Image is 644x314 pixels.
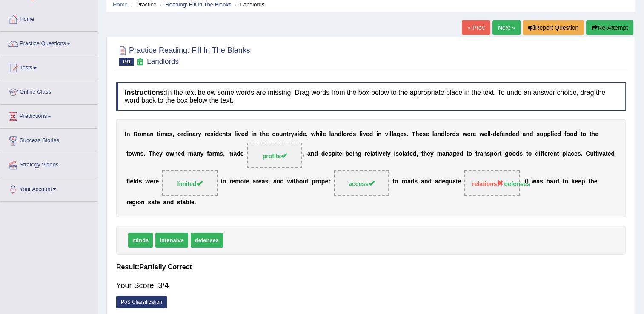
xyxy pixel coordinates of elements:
[321,151,325,157] b: d
[497,151,499,157] b: r
[181,151,185,157] b: d
[490,151,494,157] b: p
[505,151,509,157] b: g
[188,151,193,157] b: m
[192,131,196,137] b: a
[437,131,441,137] b: n
[469,151,472,157] b: o
[519,151,523,157] b: s
[496,131,500,137] b: e
[489,131,491,137] b: l
[407,151,409,157] b: t
[196,131,198,137] b: r
[434,131,438,137] b: a
[0,80,97,102] a: Online Class
[557,131,561,137] b: d
[314,151,318,157] b: d
[349,131,353,137] b: d
[329,131,331,137] b: l
[542,151,544,157] b: f
[544,151,548,157] b: e
[540,151,542,157] b: f
[512,131,515,137] b: e
[567,151,571,157] b: a
[233,0,264,9] li: Landlords
[153,178,155,185] b: r
[509,131,512,137] b: d
[183,131,187,137] b: d
[393,131,397,137] b: a
[395,151,399,157] b: s
[367,151,370,157] b: e
[321,131,323,137] b: l
[237,151,240,157] b: d
[334,131,338,137] b: n
[169,131,172,137] b: s
[492,20,521,35] a: Next »
[412,131,415,137] b: T
[430,151,434,157] b: y
[539,151,541,157] b: i
[200,151,204,157] b: y
[232,178,235,185] b: e
[299,131,303,137] b: d
[470,131,472,137] b: r
[298,131,299,137] b: i
[228,151,233,157] b: m
[386,151,387,157] b: l
[550,151,553,157] b: e
[294,131,298,137] b: s
[215,131,219,137] b: d
[0,177,97,199] a: Your Account
[599,151,602,157] b: v
[150,178,153,185] b: e
[189,131,192,137] b: n
[394,151,395,157] b: i
[570,131,574,137] b: o
[419,131,423,137] b: e
[244,131,248,137] b: d
[253,131,257,137] b: n
[207,131,210,137] b: e
[162,170,218,196] span: Drop target
[536,131,540,137] b: s
[172,131,174,137] b: ,
[535,151,539,157] b: d
[244,178,246,185] b: t
[484,131,487,137] b: e
[422,131,426,137] b: s
[347,131,349,137] b: r
[452,131,456,137] b: d
[256,178,258,185] b: r
[358,151,361,157] b: g
[233,151,237,157] b: a
[335,151,337,157] b: i
[547,131,551,137] b: p
[178,151,181,157] b: e
[397,131,401,137] b: g
[0,153,97,174] a: Strategy Videos
[480,151,483,157] b: a
[137,131,141,137] b: o
[526,151,528,157] b: t
[210,131,214,137] b: s
[522,131,526,137] b: a
[467,151,469,157] b: t
[240,178,244,185] b: o
[365,151,367,157] b: r
[229,178,232,185] b: r
[446,131,450,137] b: o
[586,20,633,35] button: Re-Attempt
[146,131,150,137] b: a
[266,131,269,137] b: e
[236,131,238,137] b: i
[602,151,606,157] b: a
[467,131,470,137] b: e
[169,151,174,157] b: w
[456,131,459,137] b: s
[150,131,154,137] b: n
[286,131,289,137] b: t
[311,131,316,137] b: w
[0,32,97,53] a: Practice Questions
[594,151,595,157] b: l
